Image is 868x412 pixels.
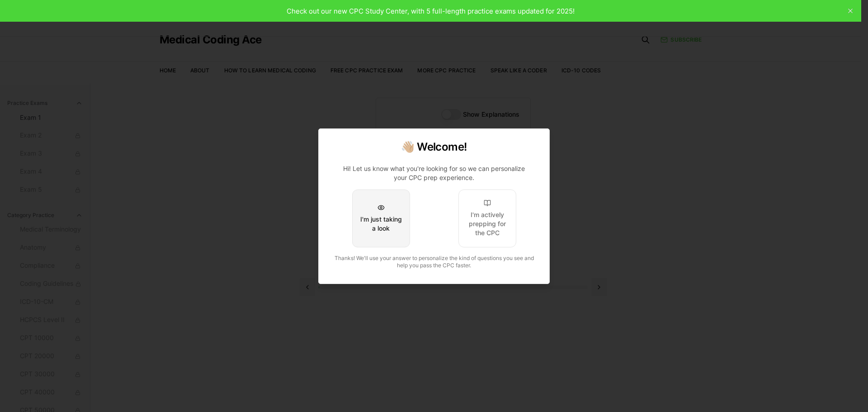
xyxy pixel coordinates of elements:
div: I'm actively prepping for the CPC [466,210,509,237]
button: I'm just taking a look [352,189,410,247]
button: I'm actively prepping for the CPC [458,189,516,247]
span: Thanks! We'll use your answer to personalize the kind of questions you see and help you pass the ... [335,255,534,269]
h2: 👋🏼 Welcome! [330,140,538,154]
div: I'm just taking a look [360,215,402,233]
p: Hi! Let us know what you're looking for so we can personalize your CPC prep experience. [337,164,531,182]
